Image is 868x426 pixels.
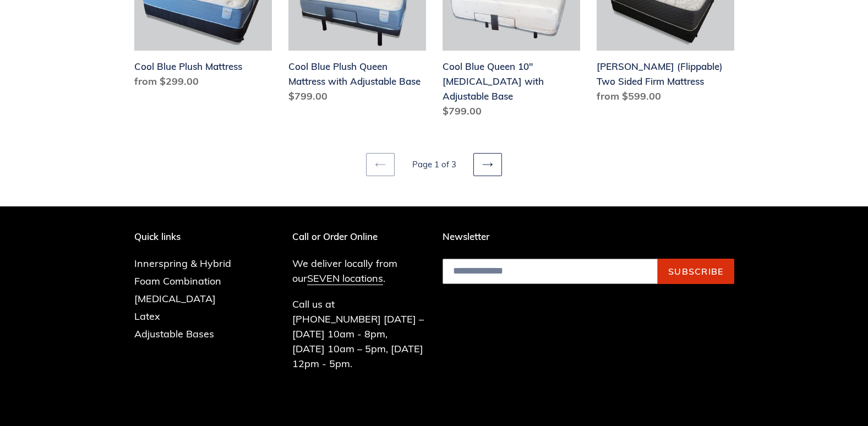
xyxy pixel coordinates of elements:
a: SEVEN locations [307,272,383,285]
p: Call or Order Online [292,231,426,242]
a: Adjustable Bases [134,327,214,340]
a: Innerspring & Hybrid [134,257,231,270]
p: Newsletter [443,231,734,242]
input: Email address [443,259,658,284]
p: Call us at [PHONE_NUMBER] [DATE] – [DATE] 10am - 8pm, [DATE] 10am – 5pm, [DATE] 12pm - 5pm. [292,297,426,371]
a: Latex [134,310,160,323]
li: Page 1 of 3 [397,159,471,171]
a: Foam Combination [134,275,221,287]
a: [MEDICAL_DATA] [134,292,216,305]
button: Subscribe [658,259,734,284]
p: Quick links [134,231,248,242]
span: Subscribe [668,266,724,277]
p: We deliver locally from our . [292,256,426,286]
